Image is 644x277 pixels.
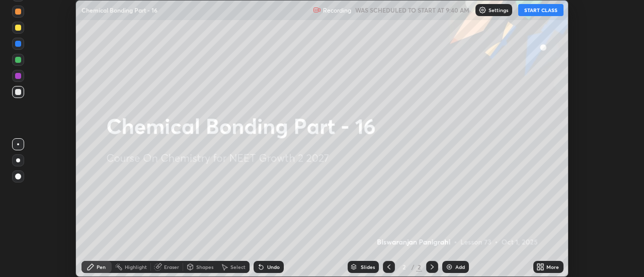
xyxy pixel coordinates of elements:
div: Undo [267,264,280,269]
button: START CLASS [518,4,563,16]
div: 2 [416,262,422,271]
div: Pen [97,264,106,269]
img: recording.375f2c34.svg [313,6,321,14]
div: Select [230,264,246,269]
div: Highlight [125,264,147,269]
div: Add [455,264,465,269]
img: class-settings-icons [478,6,487,14]
div: Eraser [164,264,179,269]
div: More [546,264,559,269]
div: Shapes [196,264,213,269]
div: Slides [361,264,375,269]
img: add-slide-button [445,263,453,271]
p: Settings [489,8,508,13]
p: Chemical Bonding Part - 16 [82,6,157,14]
div: 2 [399,264,409,270]
p: Recording [323,7,351,14]
div: / [411,264,414,270]
h5: WAS SCHEDULED TO START AT 9:40 AM [355,6,469,15]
